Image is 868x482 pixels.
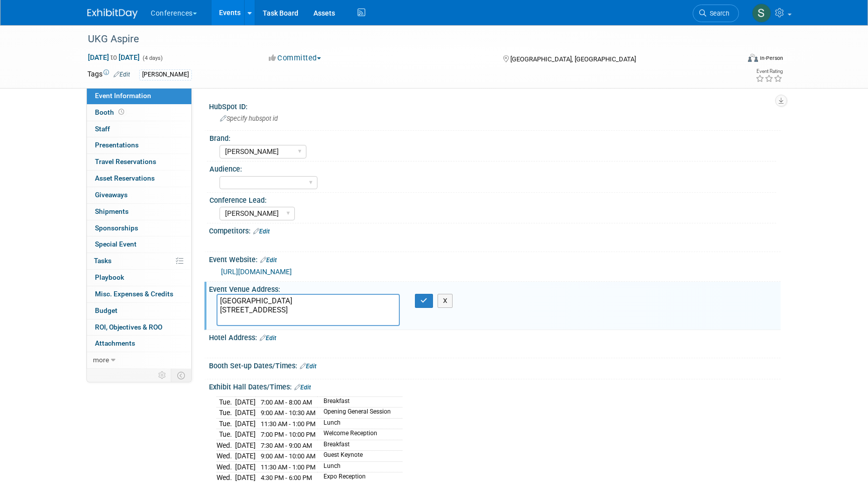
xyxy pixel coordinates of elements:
div: UKG Aspire [84,30,724,48]
td: Tags [87,69,130,81]
div: Competitors: [209,223,781,236]
span: Specify hubspot id [220,115,278,122]
td: Lunch [317,461,402,472]
span: Playbook [95,273,124,281]
td: [DATE] [235,396,256,408]
span: 7:00 PM - 10:00 PM [261,431,315,438]
span: ROI, Objectives & ROO [95,323,162,331]
span: 11:30 AM - 1:00 PM [261,463,315,471]
div: Booth Set-up Dates/Times: [209,358,781,371]
a: Edit [253,228,270,235]
span: Search [706,10,729,17]
div: [PERSON_NAME] [139,69,192,80]
div: Event Rating [755,69,783,74]
span: Giveaways [95,191,128,199]
td: Guest Keynote [317,451,402,462]
img: Format-Inperson.png [748,54,758,62]
span: Sponsorships [95,224,138,232]
a: Shipments [87,204,191,220]
span: Event Information [95,92,151,100]
a: Giveaways [87,187,191,203]
span: Attachments [95,339,135,347]
div: Exhibit Hall Dates/Times: [209,379,781,392]
span: 7:00 AM - 8:00 AM [261,398,312,406]
span: [GEOGRAPHIC_DATA], [GEOGRAPHIC_DATA] [510,55,636,63]
td: Wed. [216,451,235,462]
td: Breakfast [317,396,402,408]
span: 11:30 AM - 1:00 PM [261,420,315,428]
span: Booth [95,108,126,116]
span: Booth not reserved yet [117,108,126,116]
td: Lunch [317,418,402,429]
td: Toggle Event Tabs [171,369,192,382]
div: Event Website: [209,252,781,265]
td: [DATE] [235,429,256,440]
span: Shipments [95,207,129,215]
div: HubSpot ID: [209,99,781,112]
a: Sponsorships [87,220,191,236]
button: Committed [265,53,325,63]
a: more [87,352,191,368]
a: Travel Reservations [87,154,191,170]
span: 7:30 AM - 9:00 AM [261,442,312,449]
a: Edit [114,71,130,78]
td: [DATE] [235,440,256,451]
span: 9:00 AM - 10:00 AM [261,452,315,460]
td: Tue. [216,429,235,440]
img: ExhibitDay [87,9,138,19]
img: Sophie Buffo [752,4,771,23]
span: Misc. Expenses & Credits [95,290,173,298]
a: Booth [87,105,191,121]
span: Tasks [94,257,112,265]
a: Edit [260,257,277,264]
td: [DATE] [235,408,256,419]
a: Budget [87,303,191,319]
a: [URL][DOMAIN_NAME] [221,268,292,276]
td: Wed. [216,461,235,472]
span: Staff [95,125,110,133]
a: Special Event [87,236,191,253]
a: Asset Reservations [87,171,191,187]
td: Tue. [216,418,235,429]
span: Budget [95,306,118,314]
a: Event Information [87,88,191,104]
a: Edit [300,363,316,370]
a: Edit [260,335,276,342]
span: 9:00 AM - 10:30 AM [261,409,315,417]
span: Travel Reservations [95,157,156,166]
a: Attachments [87,336,191,352]
a: Presentations [87,137,191,153]
a: Misc. Expenses & Credits [87,286,191,302]
td: [DATE] [235,461,256,472]
span: to [109,53,119,61]
div: Event Format [680,52,783,67]
span: more [93,356,109,364]
td: [DATE] [235,451,256,462]
a: ROI, Objectives & ROO [87,319,191,336]
td: Tue. [216,396,235,408]
span: Asset Reservations [95,174,155,182]
a: Tasks [87,253,191,269]
td: Personalize Event Tab Strip [154,369,171,382]
span: [DATE] [DATE] [87,53,140,62]
a: Playbook [87,270,191,286]
button: X [438,294,453,308]
td: Opening General Session [317,408,402,419]
span: Special Event [95,240,137,248]
div: Event Venue Address: [209,282,781,294]
td: Tue. [216,408,235,419]
span: (4 days) [142,55,163,61]
td: Welcome Reception [317,429,402,440]
td: Breakfast [317,440,402,451]
div: Brand: [209,131,776,143]
span: 4:30 PM - 6:00 PM [261,474,312,481]
a: Search [693,5,739,22]
a: Edit [294,384,311,391]
div: Hotel Address: [209,330,781,343]
td: [DATE] [235,418,256,429]
a: Staff [87,121,191,137]
div: Audience: [209,162,776,174]
span: Presentations [95,141,139,149]
div: In-Person [759,54,783,62]
div: Conference Lead: [209,193,776,205]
